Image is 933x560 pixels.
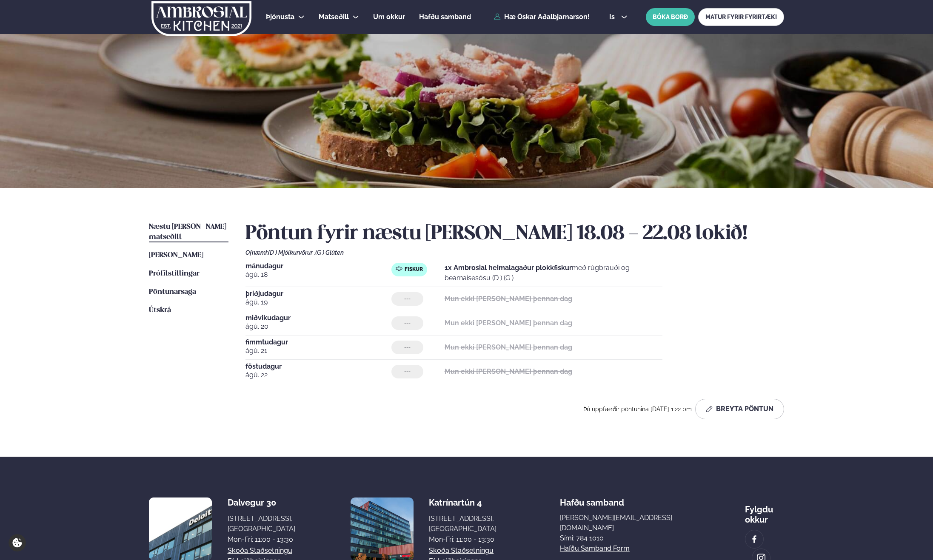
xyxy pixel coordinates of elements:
[149,222,228,242] a: Næstu [PERSON_NAME] matseðill
[602,14,634,20] button: is
[429,514,496,534] div: [STREET_ADDRESS], [GEOGRAPHIC_DATA]
[245,315,391,321] span: miðvikudagur
[404,296,411,302] span: ---
[560,533,682,543] p: Sími: 784 1010
[245,346,391,356] span: ágú. 21
[149,307,171,314] span: Útskrá
[245,270,391,280] span: ágú. 18
[745,530,763,548] a: image alt
[419,12,471,22] a: Hafðu samband
[445,295,572,303] strong: Mun ekki [PERSON_NAME] þennan dag
[445,343,572,351] strong: Mun ekki [PERSON_NAME] þennan dag
[419,13,471,21] span: Hafðu samband
[404,344,411,351] span: ---
[245,321,391,332] span: ágú. 20
[405,266,423,273] span: Fiskur
[9,534,26,551] a: Cookie settings
[445,367,572,375] strong: Mun ekki [PERSON_NAME] þennan dag
[750,534,759,544] img: image alt
[445,319,572,327] strong: Mun ekki [PERSON_NAME] þennan dag
[609,14,617,20] span: is
[149,223,226,241] span: Næstu [PERSON_NAME] matseðill
[266,13,294,21] span: Þjónusta
[745,497,784,525] div: Fylgdu okkur
[560,543,630,554] a: Hafðu samband form
[245,370,391,380] span: ágú. 22
[494,13,590,21] a: Hæ Óskar Aðalbjarnarson!
[245,363,391,370] span: föstudagur
[245,297,391,307] span: ágú. 19
[149,270,200,277] span: Prófílstillingar
[149,287,196,297] a: Pöntunarsaga
[429,546,494,556] a: Skoða staðsetningu
[429,497,496,508] div: Katrínartún 4
[149,288,196,296] span: Pöntunarsaga
[266,12,294,22] a: Þjónusta
[404,368,411,375] span: ---
[149,305,171,316] a: Útskrá
[149,250,203,261] a: [PERSON_NAME]
[445,263,662,283] p: með rúgbrauði og bearnaisesósu (D ) (G )
[149,269,200,279] a: Prófílstillingar
[228,514,295,534] div: [STREET_ADDRESS], [GEOGRAPHIC_DATA]
[245,249,784,256] div: Ofnæmi:
[404,320,411,327] span: ---
[315,249,344,256] span: (G ) Glúten
[268,249,315,256] span: (D ) Mjólkurvörur ,
[646,8,695,26] button: BÓKA BORÐ
[396,265,402,272] img: fish.svg
[583,406,692,412] span: Þú uppfærðir pöntunina [DATE] 1:22 pm
[319,12,349,22] a: Matseðill
[151,1,252,36] img: logo
[373,12,405,22] a: Um okkur
[560,513,682,533] a: [PERSON_NAME][EMAIL_ADDRESS][DOMAIN_NAME]
[695,399,784,419] button: Breyta Pöntun
[445,264,572,272] strong: 1x Ambrosial heimalagaður plokkfiskur
[228,534,295,545] div: Mon-Fri: 11:00 - 13:30
[698,8,784,26] a: MATUR FYRIR FYRIRTÆKI
[245,290,391,297] span: þriðjudagur
[228,497,295,508] div: Dalvegur 30
[245,222,784,246] h2: Pöntun fyrir næstu [PERSON_NAME] 18.08 - 22.08 lokið!
[228,546,292,556] a: Skoða staðsetningu
[560,491,624,508] span: Hafðu samband
[429,534,496,545] div: Mon-Fri: 11:00 - 13:30
[149,252,203,259] span: [PERSON_NAME]
[245,339,391,346] span: fimmtudagur
[319,13,349,21] span: Matseðill
[245,263,391,270] span: mánudagur
[373,13,405,21] span: Um okkur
